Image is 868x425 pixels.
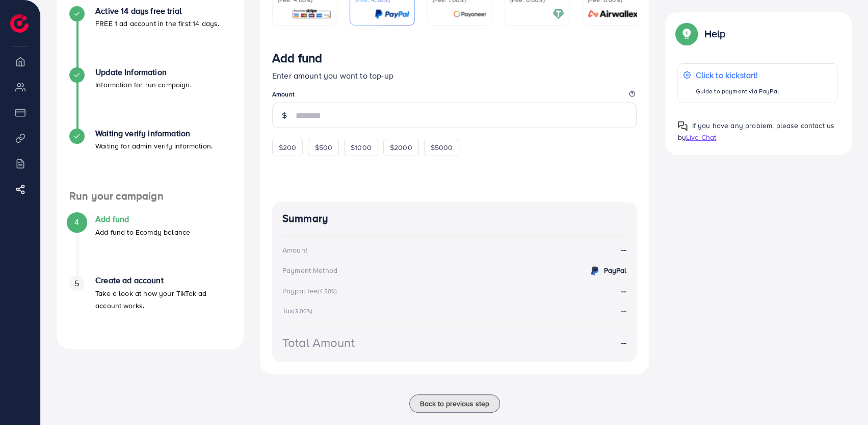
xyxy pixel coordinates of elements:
[553,8,564,20] img: card
[314,142,332,153] span: $500
[420,398,489,409] span: Back to previous step
[95,6,219,16] h4: Active 14 days free trial
[282,265,337,276] div: Payment Method
[282,286,340,296] div: Paypal fee
[621,305,626,316] strong: --
[603,265,626,276] strong: PayPal
[95,67,192,77] h4: Update Information
[431,142,453,153] span: $5000
[272,69,637,82] p: Enter amount you want to top-up
[621,244,626,256] strong: --
[57,129,244,190] li: Waiting verify information
[95,214,190,224] h4: Add fund
[695,85,778,97] p: Guide to payment via PayPal
[95,276,231,285] h4: Create ad account
[95,129,213,138] h4: Waiting verify information
[390,142,412,153] span: $2000
[292,8,332,20] img: card
[279,142,297,153] span: $200
[95,140,213,152] p: Waiting for admin verify information.
[351,142,372,153] span: $1000
[293,307,312,315] small: (3.00%)
[282,306,316,316] div: Tax
[74,216,79,228] span: 4
[57,214,244,276] li: Add fund
[57,6,244,67] li: Active 14 days free trial
[282,212,627,225] h4: Summary
[677,24,696,43] img: Popup guide
[95,17,219,30] p: FREE 1 ad account in the first 14 days.
[375,8,409,20] img: card
[272,90,637,103] legend: Amount
[695,69,778,81] p: Click to kickstart!
[57,276,244,337] li: Create ad account
[95,79,192,91] p: Information for run campaign.
[95,287,231,312] p: Take a look at how your TikTok ad account works.
[704,28,725,40] p: Help
[57,190,244,203] h4: Run your campaign
[282,334,355,352] div: Total Amount
[686,132,716,142] span: Live Chat
[57,67,244,129] li: Update Information
[74,278,79,289] span: 5
[825,379,860,417] iframe: Chat
[10,14,29,33] img: logo
[677,121,688,131] img: Popup guide
[282,245,307,255] div: Amount
[95,226,190,238] p: Add fund to Ecomdy balance
[585,8,642,20] img: card
[589,265,601,277] img: credit
[272,51,322,65] h3: Add fund
[409,394,500,413] button: Back to previous step
[621,285,626,296] strong: --
[453,8,487,20] img: card
[318,287,337,295] small: (4.50%)
[621,337,626,348] strong: --
[677,120,834,142] span: If you have any problem, please contact us by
